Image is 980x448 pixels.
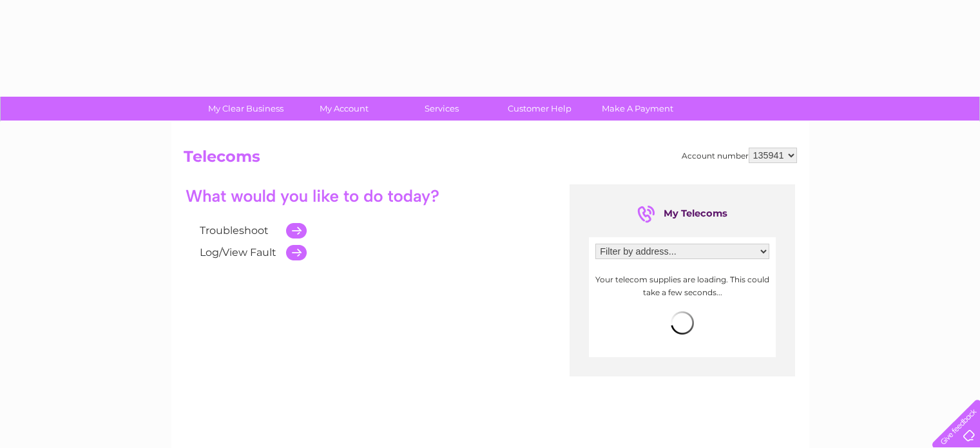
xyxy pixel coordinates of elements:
a: My Clear Business [193,97,299,121]
a: Services [389,97,495,121]
div: My Telecoms [637,204,727,224]
a: Make A Payment [584,97,691,121]
a: Customer Help [486,97,593,121]
p: Your telecom supplies are loading. This could take a few seconds... [595,273,769,298]
div: Account number [682,148,797,163]
a: My Account [291,97,397,121]
h2: Telecoms [184,148,797,172]
a: Troubleshoot [200,224,269,237]
img: loading [671,311,694,335]
a: Log/View Fault [200,246,276,258]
